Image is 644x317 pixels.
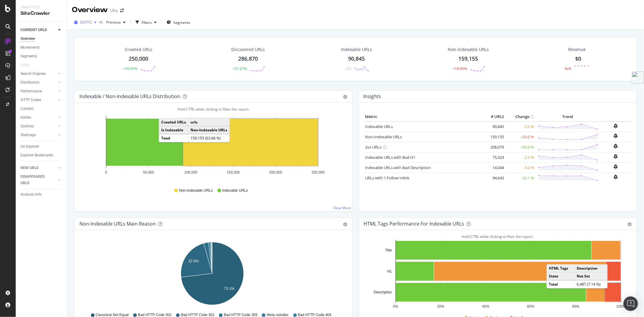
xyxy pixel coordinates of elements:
div: bell-plus [614,175,618,179]
button: Segments [164,18,193,27]
td: -4.0 % [505,162,536,173]
a: DISAPPEARED URLS [21,174,56,186]
a: Content [21,106,62,112]
td: State [547,272,574,280]
td: urls [188,118,229,126]
button: [DATE] [72,18,99,27]
span: 2025 Sep. 25th [80,20,92,25]
span: Revenue [568,46,586,53]
div: CURRENT URLS [21,27,47,33]
text: 22.5% [188,259,199,263]
span: Segments [173,20,190,25]
div: Overview [72,5,108,15]
text: 20% [437,304,444,309]
div: Non-Indexable URLs [448,46,489,53]
td: Total [159,134,188,142]
a: Analysis Info [21,191,62,198]
a: CURRENT URLS [21,27,56,33]
text: Description [373,290,392,294]
div: A chart. [364,240,629,310]
td: 94,643 [481,173,505,183]
div: Analysis Info [21,191,42,198]
text: 0% [393,304,398,309]
span: $0 [575,55,581,62]
span: Previous [104,20,121,25]
div: bell-plus [614,164,618,169]
svg: A chart. [79,112,345,182]
a: Indexable URLs with Bad H1 [365,155,416,160]
div: Indexable / Non-Indexable URLs Distribution [79,93,180,99]
div: N/A [565,66,571,71]
div: Content [21,106,34,112]
div: HTML Tags Performance for Indexable URLs [364,221,464,227]
div: bell-plus [614,123,618,128]
div: 159,155 [459,55,478,63]
div: Open Intercom Messenger [623,296,638,311]
td: -2.0 % [505,121,536,132]
td: 159,155 [481,132,505,142]
text: 200,000 [269,170,282,175]
a: Indexable URLs [365,124,393,129]
a: Visits [21,62,36,68]
a: View More [334,205,351,210]
text: 80% [572,304,579,309]
text: 250,000 [312,170,325,175]
div: bell-plus [614,154,618,159]
a: Inlinks [21,114,56,121]
div: Distribution [21,79,40,86]
a: HTTP Codes [21,97,56,103]
a: Explorer Bookmarks [21,152,62,158]
div: gear [343,95,348,99]
a: Segments [21,53,62,59]
td: +59.9 % [505,142,536,152]
div: DISAPPEARED URLS [21,174,51,186]
td: Is Indexable [159,126,188,134]
div: arrow-right-arrow-left [120,8,124,13]
div: Filters [142,20,152,25]
text: 0 [105,170,107,175]
img: side-widget.svg [632,72,644,84]
div: Crawled URLs [125,46,152,53]
button: Previous [104,18,128,27]
div: HTTP Codes [21,97,41,103]
div: Explorer Bookmarks [21,152,53,158]
td: 159,155 (63.66 %) [188,134,229,142]
div: Visits [21,62,30,68]
div: +10.91% [123,66,137,71]
div: +27.27% [232,66,247,71]
td: 90,845 [481,121,505,132]
td: 14,044 [481,162,505,173]
div: Analytics [21,5,62,10]
div: -2% [345,66,351,71]
h4: Insights [364,92,381,101]
svg: A chart. [79,240,345,310]
text: Title [385,248,392,252]
td: Total [547,280,574,288]
div: SiteCrawler [21,10,62,17]
div: Inlinks [21,114,31,121]
td: +20.0 % [505,132,536,142]
a: URLs with 1 Follow Inlink [365,175,410,181]
th: Change [505,112,536,121]
a: Performance [21,88,56,94]
div: NEW URLS [21,165,38,171]
div: 90,845 [348,55,365,63]
text: H1 [387,269,392,274]
td: Non-Indexable URLs [188,126,229,134]
div: bell-plus [614,144,618,149]
div: +19.95% [453,66,467,71]
div: 250,000 [129,55,148,63]
div: bell-plus [614,133,618,138]
a: Sitemaps [21,132,56,138]
div: Movements [21,44,40,51]
a: Indexable URLs with Bad Description [365,165,431,170]
div: Outlinks [21,123,34,130]
div: Url Explorer [21,143,39,150]
text: 100,000 [184,170,198,175]
a: Search Engines [21,71,56,77]
a: Distribution [21,79,56,86]
span: Indexable URLs [222,188,248,193]
a: 2xx URLs [365,144,382,150]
